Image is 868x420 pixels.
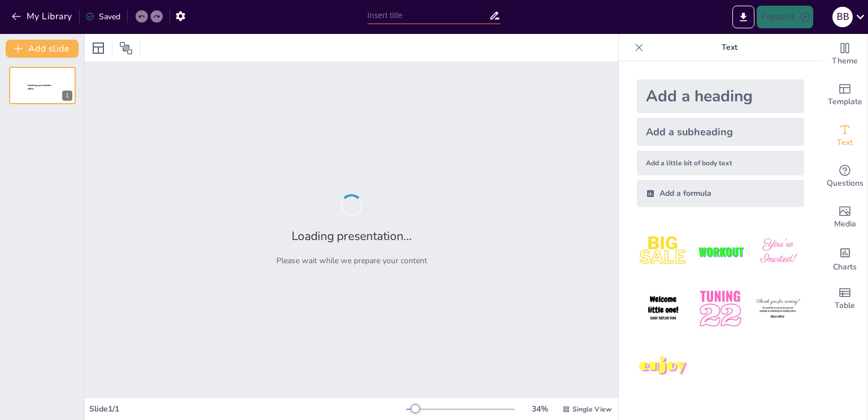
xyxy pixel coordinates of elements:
span: Media [834,218,856,230]
span: Questions [827,177,863,190]
span: Single View [572,405,611,414]
button: My Library [8,7,77,25]
div: 1 [62,91,72,101]
img: 1.jpeg [637,225,689,278]
div: Add charts and graphs [822,238,867,278]
div: Saved [85,11,120,22]
img: 3.jpeg [752,225,804,278]
button: Present [757,6,813,28]
span: Text [837,136,853,149]
button: B B [832,6,853,28]
div: Get real-time input from your audience [822,156,867,197]
img: 2.jpeg [694,225,747,278]
div: Add a subheading [637,118,804,146]
div: B B [832,7,853,27]
p: Please wait while we prepare your content [276,255,427,266]
button: Add slide [6,40,79,58]
div: Add a table [822,278,867,319]
div: Add a formula [637,180,804,207]
div: Add ready made slides [822,75,867,115]
h2: Loading presentation... [292,228,412,244]
img: 6.jpeg [752,282,804,335]
button: Export to PowerPoint [732,6,754,28]
div: Change the overall theme [822,34,867,75]
span: Sendsteps presentation editor [28,84,51,91]
input: Insert title [367,7,489,24]
div: 34 % [526,404,553,414]
div: Add images, graphics, shapes or video [822,197,867,238]
div: Layout [89,39,107,57]
img: 4.jpeg [637,282,689,335]
span: Table [835,299,855,312]
img: 7.jpeg [637,340,689,393]
span: Template [828,96,862,108]
div: Add a little bit of body text [637,151,804,175]
p: Text [648,34,811,61]
div: Slide 1 / 1 [89,404,406,414]
span: Position [119,41,133,55]
div: Add text boxes [822,115,867,156]
div: 1 [9,67,76,104]
div: Add a heading [637,79,804,113]
span: Charts [833,261,857,273]
span: Theme [832,55,858,67]
img: 5.jpeg [694,282,747,335]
